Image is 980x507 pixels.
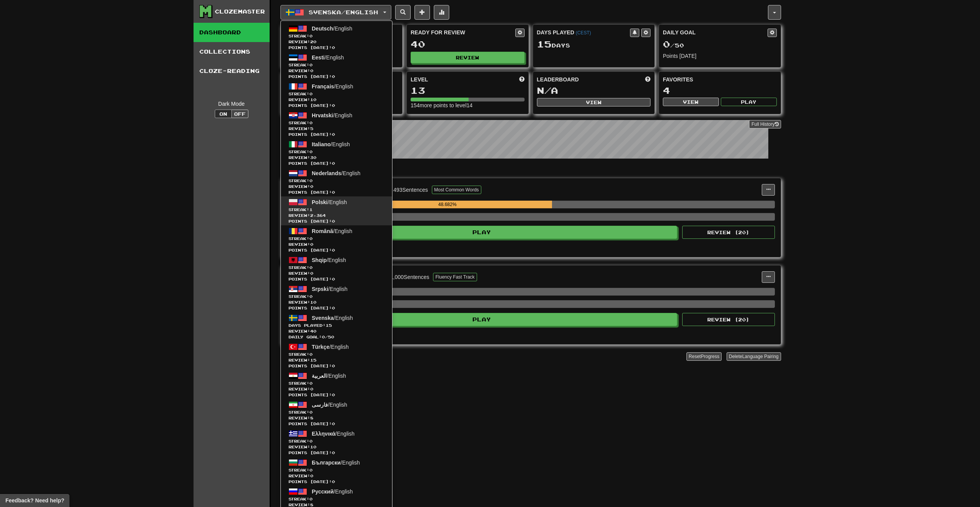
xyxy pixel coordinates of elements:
a: Dashboard [194,23,270,42]
span: Progress [701,354,719,359]
span: Review: 0 [289,68,384,74]
span: Review: 8 [289,415,384,421]
span: / English [312,257,346,263]
button: DeleteLanguage Pairing [727,352,781,361]
span: Points [DATE]: 0 [289,305,384,311]
a: Türkçe/EnglishStreak:0 Review:15Points [DATE]:0 [281,341,392,370]
button: View [537,98,651,106]
span: Review: 0 [289,242,384,247]
a: Collections [194,42,270,61]
span: Review: 10 [289,299,384,305]
span: Svenska / English [309,9,378,15]
span: Streak: [289,294,384,299]
span: / English [312,112,352,118]
span: Français [312,83,334,90]
button: Play [721,98,777,106]
span: This week in points, UTC [645,76,651,83]
button: Play [287,226,678,239]
div: 154 more points to level 14 [411,101,525,109]
span: Streak: [289,265,384,270]
div: Points [DATE] [663,52,777,60]
span: Streak: [289,91,384,97]
span: 0 [309,120,313,125]
div: Day s [537,39,651,49]
span: / English [312,402,347,408]
span: Ελληνικά [312,431,335,437]
a: فارسی/EnglishStreak:0 Review:8Points [DATE]:0 [281,399,392,428]
span: Review: 30 [289,155,384,161]
button: Review [411,52,525,63]
span: N/A [537,85,558,96]
span: Daily Goal: / 50 [289,334,384,340]
button: Review (20) [682,313,775,326]
span: Review: 15 [289,357,384,363]
span: Review: 40 [289,328,384,334]
span: Open feedback widget [5,497,64,504]
span: Review: 2,364 [289,213,384,218]
span: 0 [309,381,313,385]
div: 493 Sentences [393,186,428,194]
div: Dark Mode [199,100,264,108]
button: Off [231,110,248,118]
span: Български [312,460,341,466]
span: 0 [309,468,313,472]
div: 48.682% [343,201,552,208]
span: Streak: [289,352,384,357]
span: Points [DATE]: 0 [289,247,384,253]
span: Română [312,228,333,234]
span: Review: 20 [289,39,384,45]
span: Points [DATE]: 0 [289,189,384,195]
a: Hrvatski/EnglishStreak:0 Review:5Points [DATE]:0 [281,110,392,139]
a: Srpski/EnglishStreak:0 Review:10Points [DATE]:0 [281,283,392,312]
span: 0 [309,63,313,67]
span: Points [DATE]: 0 [289,421,384,427]
a: العربية/EnglishStreak:0 Review:0Points [DATE]:0 [281,370,392,399]
div: 4 [663,86,777,95]
span: / English [312,54,344,61]
span: / English [312,460,360,466]
span: Language Pairing [742,354,778,359]
a: Polski/EnglishStreak:1 Review:2,364Points [DATE]:0 [281,196,392,225]
span: Points [DATE]: 0 [289,45,384,51]
a: Eesti/EnglishStreak:0 Review:0Points [DATE]:0 [281,52,392,81]
span: Points [DATE]: 0 [289,132,384,137]
span: / English [312,199,347,205]
span: Streak: [289,33,384,39]
span: Eesti [312,54,324,61]
div: Days Played [537,29,630,36]
span: Review: 0 [289,184,384,189]
span: Points [DATE]: 0 [289,218,384,224]
span: Days Played: [289,323,384,328]
a: Deutsch/EnglishStreak:0 Review:20Points [DATE]:0 [281,23,392,52]
span: Review: 0 [289,386,384,392]
a: Italiano/EnglishStreak:0 Review:30Points [DATE]:0 [281,139,392,167]
span: Hrvatski [312,112,333,118]
span: Italiano [312,141,331,147]
span: Deutsch [312,25,333,32]
button: Svenska/English [280,5,391,20]
span: Русский [312,488,334,495]
span: 0 [309,91,313,96]
span: 0 [309,439,313,443]
button: More stats [434,5,449,20]
span: Review: 10 [289,97,384,103]
div: Clozemaster [215,8,265,15]
span: Streak: [289,120,384,126]
a: Svenska/EnglishDays Played:15 Review:40Daily Goal:0/50 [281,312,392,341]
p: In Progress [280,166,781,174]
span: / English [312,228,352,234]
span: / English [312,286,348,292]
a: Nederlands/EnglishStreak:0 Review:0Points [DATE]:0 [281,167,392,196]
span: / English [312,431,355,437]
span: 0 [309,352,313,357]
span: 0 [309,410,313,414]
span: Leaderboard [537,76,579,83]
div: 40 [411,39,525,49]
div: 13 [411,86,525,95]
span: Streak: [289,467,384,473]
span: Streak: [289,149,384,155]
span: Streak: [289,380,384,386]
span: 0 [309,294,313,299]
span: Polski [312,199,328,205]
span: / English [312,315,353,321]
